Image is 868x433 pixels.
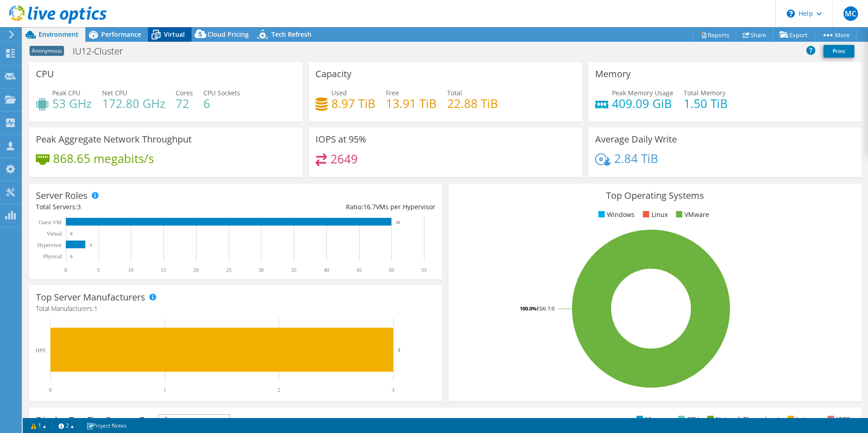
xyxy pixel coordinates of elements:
[396,220,400,225] text: 50
[236,202,435,212] div: Ratio: VMs per Hypervisor
[158,415,230,426] span: IOPS
[203,98,240,108] h4: 6
[94,304,98,313] span: 1
[176,89,193,97] span: Cores
[52,98,92,108] h4: 53 GHz
[363,202,376,211] span: 16.7
[37,242,62,248] text: Hypervisor
[36,292,145,302] h3: Top Server Manufacturers
[69,46,137,56] h1: IU12-Cluster
[47,231,62,237] text: Virtual
[386,98,437,108] h4: 13.91 TiB
[52,89,80,97] span: Peak CPU
[102,98,165,108] h4: 172.80 GHz
[331,98,375,108] h4: 8.97 TiB
[102,89,127,97] span: Net CPU
[324,267,329,273] text: 40
[814,28,857,42] a: More
[30,46,64,56] span: Anonymous
[49,387,52,393] text: 0
[736,28,773,42] a: Share
[70,254,73,259] text: 0
[825,414,850,424] li: IOPS
[684,98,728,108] h4: 1.50 TiB
[693,28,736,42] a: Reports
[520,305,537,312] tspan: 100.0%
[271,30,311,39] span: Tech Refresh
[90,243,92,247] text: 3
[316,134,366,144] h3: IOPS at 95%
[676,414,699,424] li: CPU
[331,89,347,97] span: Used
[674,210,709,220] li: VMware
[291,267,296,273] text: 35
[398,347,400,353] text: 3
[80,420,133,431] a: Project Notes
[36,134,192,144] h3: Peak Aggregate Network Throughput
[356,267,362,273] text: 45
[785,414,819,424] li: Latency
[52,420,80,431] a: 2
[258,267,264,273] text: 30
[455,191,855,201] h3: Top Operating Systems
[77,202,81,211] span: 3
[193,267,199,273] text: 20
[684,89,725,97] span: Total Memory
[277,387,280,393] text: 2
[203,89,240,97] span: CPU Sockets
[176,98,193,108] h4: 72
[36,304,435,314] h4: Total Manufacturers:
[161,267,166,273] text: 15
[447,89,462,97] span: Total
[36,69,54,79] h3: CPU
[97,267,100,273] text: 5
[824,45,854,58] a: Print
[101,30,141,39] span: Performance
[595,134,677,144] h3: Average Daily Write
[787,10,795,18] svg: \n
[128,267,133,273] text: 10
[25,420,53,431] a: 1
[537,305,554,312] tspan: ESXi 7.0
[392,387,395,393] text: 3
[773,28,815,42] a: Export
[614,153,658,163] h4: 2.84 TiB
[389,267,394,273] text: 50
[39,219,61,226] text: Guest VM
[641,210,668,220] li: Linux
[595,69,631,79] h3: Memory
[705,414,779,424] li: Network Throughput
[64,267,67,273] text: 0
[447,98,498,108] h4: 22.88 TiB
[53,153,154,163] h4: 868.65 megabits/s
[36,191,88,201] h3: Server Roles
[70,231,73,236] text: 0
[35,347,46,354] text: HPE
[612,89,673,97] span: Peak Memory Usage
[634,414,670,424] li: Memory
[843,6,858,21] span: MC
[39,30,79,39] span: Environment
[612,98,673,108] h4: 409.09 GiB
[386,89,399,97] span: Free
[421,267,427,273] text: 55
[330,154,358,164] h4: 2649
[163,387,166,393] text: 1
[43,253,62,260] text: Physical
[36,202,236,212] div: Total Servers:
[226,267,232,273] text: 25
[316,69,351,79] h3: Capacity
[207,30,249,39] span: Cloud Pricing
[596,210,635,220] li: Windows
[164,30,185,39] span: Virtual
